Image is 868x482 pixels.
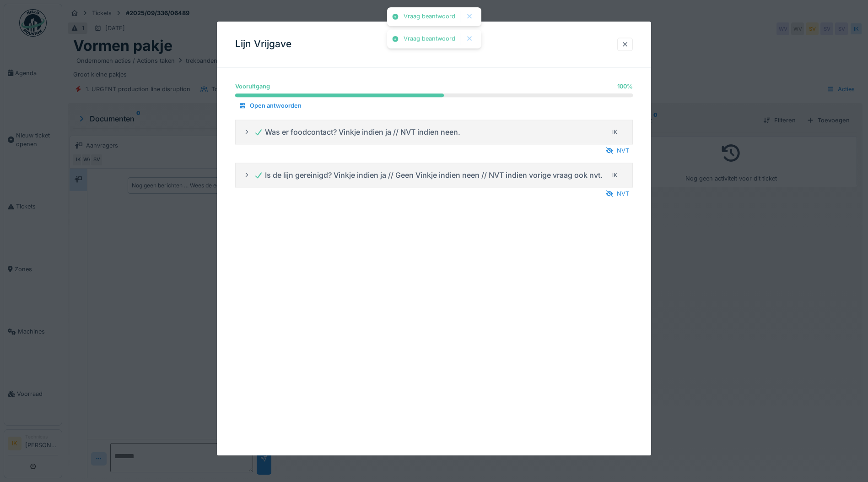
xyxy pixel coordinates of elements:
div: Is de lijn gereinigd? Vinkje indien ja // Geen Vinkje indien neen // NVT indien vorige vraag ook ... [254,170,603,181]
div: Vooruitgang [235,82,270,91]
div: Vraag beantwoord [404,35,455,43]
div: 100 % [617,82,633,91]
div: NVT [602,145,633,157]
summary: Was er foodcontact? Vinkje indien ja // NVT indien neen.IK [239,124,629,141]
div: IK [609,169,621,181]
div: IK [609,126,621,138]
progress: 100 % [235,94,633,98]
h3: Lijn Vrijgave [235,38,291,50]
div: Open antwoorden [235,100,305,112]
div: NVT [602,188,633,200]
summary: Is de lijn gereinigd? Vinkje indien ja // Geen Vinkje indien neen // NVT indien vorige vraag ook ... [239,167,629,184]
div: Vraag beantwoord [404,13,455,21]
div: Was er foodcontact? Vinkje indien ja // NVT indien neen. [254,126,460,137]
